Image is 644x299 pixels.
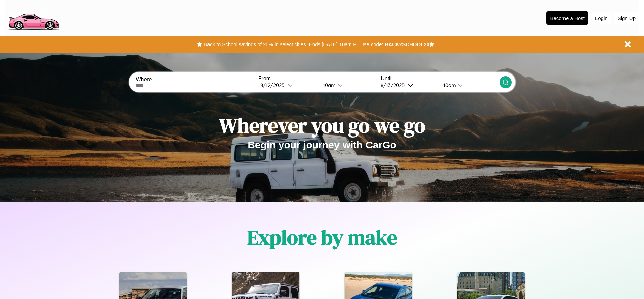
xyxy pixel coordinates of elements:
label: Where [136,77,254,83]
button: Sign Up [614,12,639,24]
button: Back to School savings of 20% in select cities! Ends [DATE] 10am PT.Use code: [202,40,385,49]
h1: Explore by make [247,223,397,251]
button: Become a Host [546,11,588,25]
b: BACK2SCHOOL20 [385,41,429,47]
img: logo [5,3,62,32]
div: 10am [320,82,337,88]
div: 8 / 13 / 2025 [381,82,408,88]
div: 8 / 12 / 2025 [260,82,288,88]
button: 8/12/2025 [258,82,318,89]
button: 10am [438,82,499,89]
button: Login [592,12,611,24]
button: 10am [318,82,377,89]
label: From [258,76,377,82]
label: Until [381,76,499,82]
div: 10am [440,82,458,88]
